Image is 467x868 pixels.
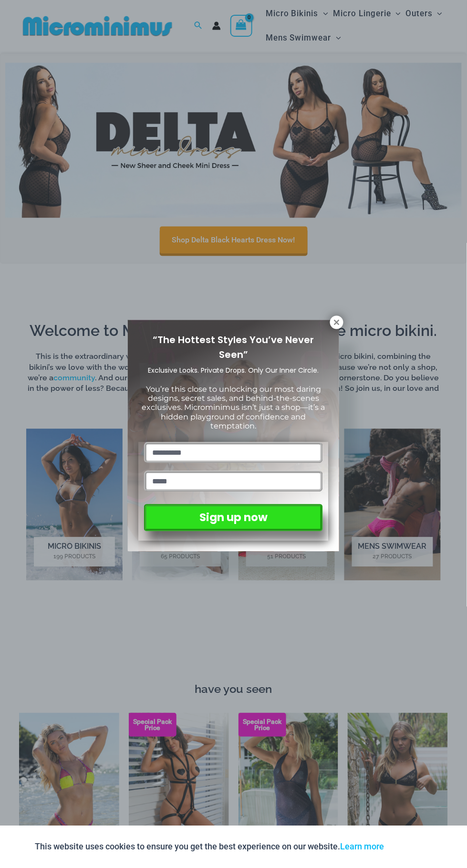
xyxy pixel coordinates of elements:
p: This website uses cookies to ensure you get the best experience on our website. [35,840,384,854]
span: “The Hottest Styles You’ve Never Seen” [153,334,314,362]
a: Learn more [341,842,384,852]
button: Close [330,316,343,329]
button: Accept [392,836,432,858]
span: You’re this close to unlocking our most daring designs, secret sales, and behind-the-scenes exclu... [142,385,325,431]
span: Exclusive Looks. Private Drops. Only Our Inner Circle. [148,366,319,376]
button: Sign up now [144,504,323,532]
